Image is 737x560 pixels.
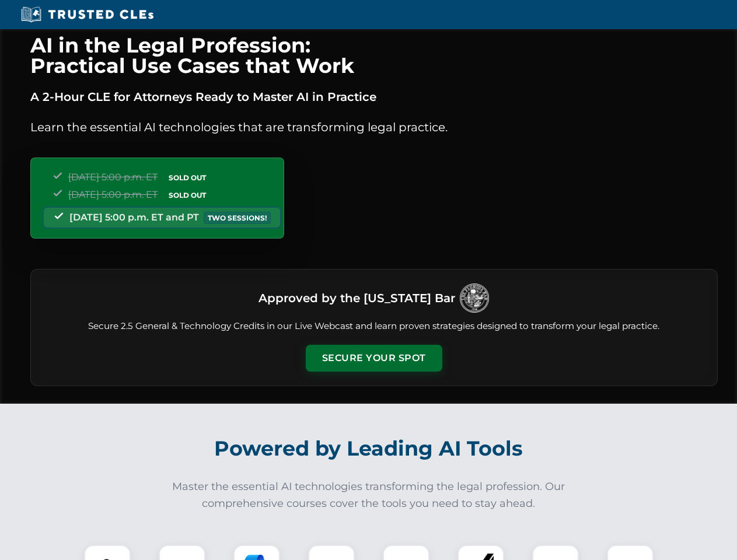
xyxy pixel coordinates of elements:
span: [DATE] 5:00 p.m. ET [68,189,158,200]
img: Trusted CLEs [18,6,157,23]
span: [DATE] 5:00 p.m. ET [68,171,158,183]
p: Secure 2.5 General & Technology Credits in our Live Webcast and learn proven strategies designed ... [45,320,703,333]
p: A 2-Hour CLE for Attorneys Ready to Master AI in Practice [30,87,718,106]
p: Master the essential AI technologies transforming the legal profession. Our comprehensive courses... [165,478,573,512]
span: SOLD OUT [165,171,210,184]
img: Logo [460,283,489,313]
button: Secure Your Spot [306,345,442,372]
h2: Powered by Leading AI Tools [46,428,692,469]
span: SOLD OUT [165,189,210,201]
h3: Approved by the [US_STATE] Bar [259,288,455,309]
p: Learn the essential AI technologies that are transforming legal practice. [30,118,718,136]
h1: AI in the Legal Profession: Practical Use Cases that Work [30,35,718,76]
